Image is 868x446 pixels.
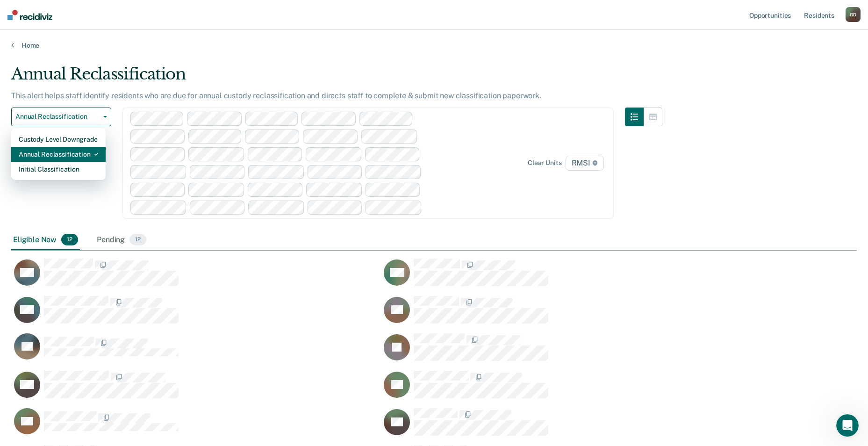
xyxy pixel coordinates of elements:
[11,65,662,91] div: Annual Reclassification
[19,132,98,147] div: Custody Level Downgrade
[19,147,98,162] div: Annual Reclassification
[11,333,381,370] div: CaseloadOpportunityCell-00231655
[11,258,381,295] div: CaseloadOpportunityCell-00275368
[381,370,751,408] div: CaseloadOpportunityCell-00256162
[11,408,381,445] div: CaseloadOpportunityCell-00452241
[7,10,52,20] img: Recidiviz
[15,113,100,121] span: Annual Reclassification
[61,234,78,246] span: 12
[19,162,98,177] div: Initial Classification
[11,108,111,126] button: Annual Reclassification
[566,156,604,171] span: RMSI
[129,234,146,246] span: 12
[11,91,541,100] p: This alert helps staff identify residents who are due for annual custody reclassification and dir...
[11,230,80,251] div: Eligible Now12
[381,295,751,333] div: CaseloadOpportunityCell-00650137
[381,408,751,445] div: CaseloadOpportunityCell-00443124
[846,7,861,22] button: GD
[11,41,857,50] a: Home
[11,370,381,408] div: CaseloadOpportunityCell-00335955
[836,414,859,437] iframe: Intercom live chat
[95,230,148,251] div: Pending12
[11,295,381,333] div: CaseloadOpportunityCell-00631652
[528,159,562,167] div: Clear units
[381,258,751,295] div: CaseloadOpportunityCell-00522820
[846,7,861,22] div: G D
[381,333,751,370] div: CaseloadOpportunityCell-00447287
